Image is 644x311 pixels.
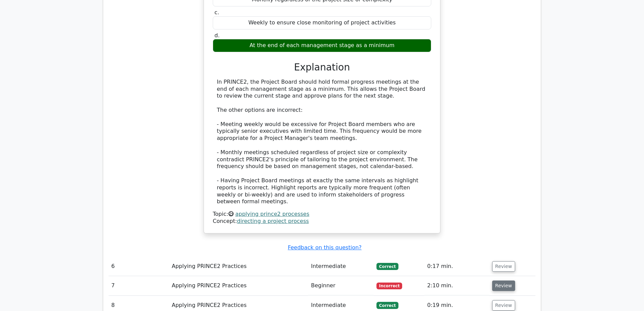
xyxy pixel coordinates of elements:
[376,263,398,270] span: Correct
[308,276,373,295] td: Beginner
[109,257,169,276] td: 6
[376,302,398,309] span: Correct
[492,281,515,291] button: Review
[308,257,373,276] td: Intermediate
[169,257,308,276] td: Applying PRINCE2 Practices
[235,211,309,217] a: applying prince2 processes
[217,79,427,205] div: In PRINCE2, the Project Board should hold formal progress meetings at the end of each management ...
[424,257,489,276] td: 0:17 min.
[214,32,220,39] span: d.
[213,39,431,52] div: At the end of each management stage as a minimum
[213,218,431,225] div: Concept:
[424,276,489,295] td: 2:10 min.
[213,211,431,218] div: Topic:
[288,244,362,251] a: Feedback on this question?
[492,300,515,311] button: Review
[109,276,169,295] td: 7
[237,218,309,224] a: directing a project process
[213,16,431,29] div: Weekly to ensure close monitoring of project activities
[376,283,402,289] span: Incorrect
[492,261,515,272] button: Review
[217,62,427,73] h3: Explanation
[214,9,219,16] span: c.
[169,276,308,295] td: Applying PRINCE2 Practices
